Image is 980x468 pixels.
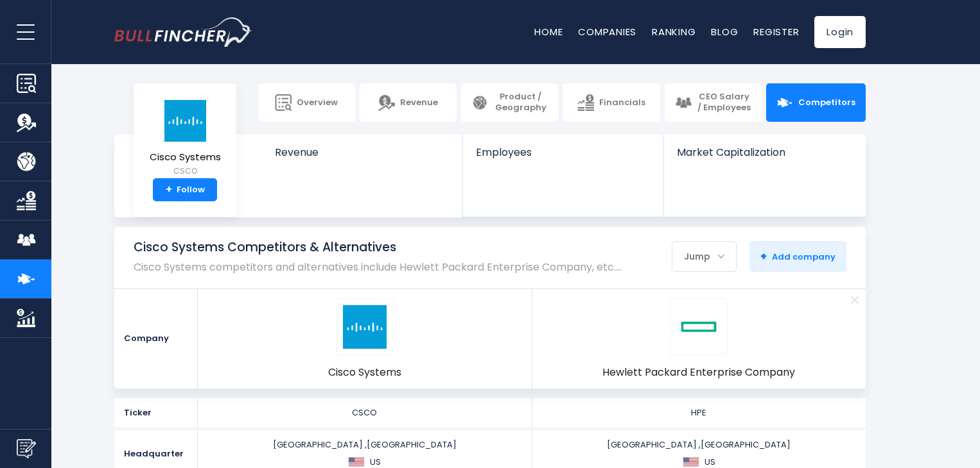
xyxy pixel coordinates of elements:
a: Revenue [360,83,457,122]
div: [GEOGRAPHIC_DATA] ,[GEOGRAPHIC_DATA] [202,439,528,467]
span: Add company [760,251,836,262]
div: Ticker [114,398,198,428]
button: +Add company [749,241,846,272]
a: Market Capitalization [664,135,864,180]
div: CSCO [202,407,528,419]
a: Cisco Systems CSCO [149,99,222,179]
span: Financials [599,97,645,108]
span: Hewlett Packard Enterprise Company [602,365,795,380]
a: Overview [258,83,355,122]
a: CSCO logo Cisco Systems [328,298,401,380]
span: Employees [476,146,650,158]
a: Financials [563,83,660,122]
a: +Follow [153,178,217,201]
span: Cisco Systems [150,152,221,163]
a: Employees [463,135,663,180]
img: CSCO logo [343,305,387,349]
span: Revenue [275,146,450,158]
span: Product / Geography [493,92,548,113]
a: HPE logo Hewlett Packard Enterprise Company [602,298,795,380]
a: Go to homepage [114,17,252,47]
span: CEO Salary / Employees [697,92,751,113]
a: Competitors [766,83,866,122]
img: HPE logo [677,305,721,349]
span: US [370,456,381,468]
span: Competitors [798,97,855,108]
a: Companies [578,25,636,38]
a: Revenue [262,135,463,180]
div: [GEOGRAPHIC_DATA] ,[GEOGRAPHIC_DATA] [536,439,862,467]
a: Remove [843,289,866,312]
a: Home [534,25,563,38]
span: Market Capitalization [677,146,852,158]
h1: Cisco Systems Competitors & Alternatives [134,240,622,256]
p: Cisco Systems competitors and alternatives include Hewlett Packard Enterprise Company, etc.… [134,261,622,273]
div: Company [114,289,198,389]
span: US [704,456,715,468]
a: Ranking [652,25,696,38]
strong: + [166,184,172,196]
a: Product / Geography [461,83,558,122]
a: Login [814,16,866,48]
span: Revenue [400,97,438,108]
a: CEO Salary / Employees [665,83,762,122]
span: Cisco Systems [328,365,401,380]
div: Jump [672,243,736,270]
span: Overview [297,97,338,108]
div: HPE [536,407,862,419]
a: Register [753,25,799,38]
strong: + [760,249,767,263]
img: bullfincher logo [114,17,252,47]
small: CSCO [150,165,221,177]
a: Blog [711,25,738,38]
